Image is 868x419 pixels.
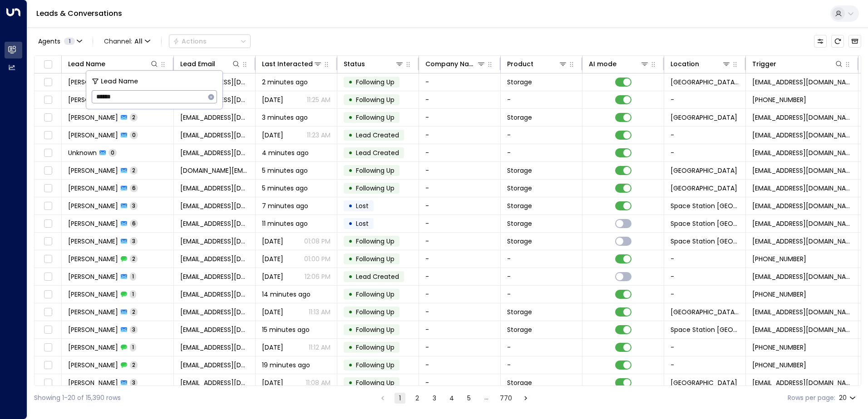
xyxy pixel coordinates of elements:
span: 1 [130,290,136,298]
span: leads@space-station.co.uk [752,78,852,87]
span: Following Up [356,113,395,122]
div: Trigger [752,58,776,69]
span: 5 minutes ago [262,184,308,193]
div: Lead Email [180,58,215,69]
span: leads@space-station.co.uk [752,201,852,210]
span: Kamran Awan [68,113,118,122]
span: Zain Nauman [68,184,118,193]
span: Storage [507,113,532,122]
td: - [419,321,501,338]
div: • [348,375,353,390]
p: 11:25 AM [307,95,330,104]
td: - [664,356,746,374]
button: Go to page 2 [412,393,423,404]
span: Storage [507,378,532,387]
button: page 1 [395,393,405,404]
span: Toggle select row [42,200,54,212]
span: Toggle select row [42,289,54,300]
span: z.n.rashid93@gmail.com [180,184,249,193]
span: Storage [507,219,532,228]
span: Lead Created [356,272,399,281]
span: leads@space-station.co.uk [752,219,852,228]
span: sandbar_mockup0l@icloud.com [180,254,249,263]
td: - [419,268,501,285]
div: • [348,340,353,355]
div: • [348,92,353,107]
span: Yesterday [262,131,283,140]
span: +447733477557 [752,343,806,352]
span: Space Station Slough [671,378,737,387]
td: - [419,233,501,250]
span: Yesterday [262,307,283,317]
td: - [419,91,501,108]
div: • [348,287,353,302]
div: Company Name [425,58,477,69]
span: 14 minutes ago [262,290,311,299]
div: Company Name [425,58,486,69]
td: - [419,127,501,144]
div: Status [344,58,365,69]
div: 20 [839,391,858,404]
span: ionut.stefan.is@hotmail.com [180,166,249,175]
nav: pagination navigation [377,392,532,404]
div: • [348,251,353,267]
span: 3 [130,202,138,209]
span: Following Up [356,325,395,334]
td: - [419,73,501,91]
span: 15 minutes ago [262,325,310,334]
td: - [419,180,501,197]
span: All [134,38,143,45]
span: leads@space-station.co.uk [752,378,852,387]
div: Lead Name [68,58,159,69]
span: +447788236604 [752,254,806,263]
span: Space Station Slough [671,184,737,193]
div: • [348,198,353,214]
span: Storage [507,78,532,87]
span: Toggle select row [42,183,54,194]
span: Oct 03, 2025 [262,254,283,263]
span: timjrog65@gmail.com [180,307,249,317]
span: Agents [38,38,60,44]
span: Toggle select row [42,165,54,176]
td: - [501,268,582,285]
span: Lost [356,201,369,210]
span: +447943737169 [752,95,806,104]
span: Space Station Wakefield [671,237,739,246]
div: … [481,393,492,404]
span: Following Up [356,307,395,317]
a: Leads & Conversations [36,8,122,19]
span: 5 minutes ago [262,166,308,175]
span: Following Up [356,237,395,246]
span: Toggle select row [42,77,54,88]
span: 6 [130,184,138,192]
span: Alan Crookes [68,219,118,228]
span: Following Up [356,166,395,175]
label: Rows per page: [788,393,835,403]
span: Ronald Ikeji [68,201,118,210]
span: Jun 21, 2025 [262,272,283,281]
button: Actions [169,34,251,48]
span: 2 [130,361,138,369]
span: Following Up [356,184,395,193]
button: Channel:All [100,35,154,48]
div: AI mode [589,58,649,69]
div: Actions [173,37,207,45]
button: Go to page 3 [429,393,440,404]
span: 4 minutes ago [262,148,309,157]
span: Space Station Slough [671,113,737,122]
button: Customize [814,35,827,48]
td: - [664,144,746,161]
span: sandbar_mockup0l@icloud.com [180,237,249,246]
span: leads@space-station.co.uk [752,166,852,175]
span: Alan Crookes [68,254,118,263]
div: Trigger [752,58,843,69]
td: - [501,144,582,161]
span: 6 [130,219,138,227]
span: Rukhsana007@hotmail.co.uk [180,378,249,387]
span: leads@space-station.co.uk [752,237,852,246]
div: • [348,74,353,90]
div: • [348,357,353,373]
span: Toggle select row [42,130,54,141]
span: 0 [130,131,138,139]
span: Tim Rogers [68,290,118,299]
